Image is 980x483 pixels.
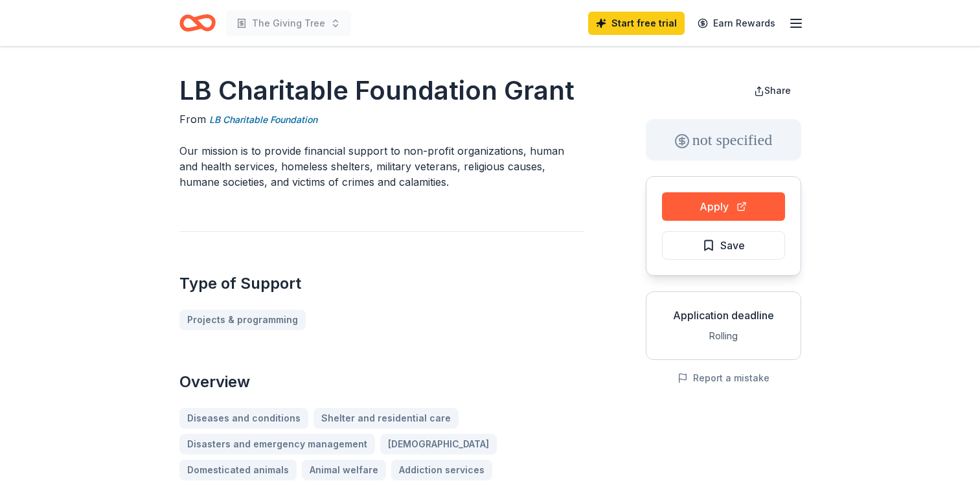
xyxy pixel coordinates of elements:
span: Share [764,85,791,96]
button: The Giving Tree [226,10,351,36]
div: Rolling [657,328,790,344]
span: The Giving Tree [252,16,325,31]
div: not specified [646,119,801,161]
a: Projects & programming [179,309,306,330]
button: Save [662,231,785,260]
a: Start free trial [588,12,685,35]
div: Application deadline [657,308,790,323]
a: Earn Rewards [690,12,783,35]
button: Apply [662,192,785,221]
button: Report a mistake [678,370,769,386]
a: LB Charitable Foundation [209,112,317,128]
span: Save [720,237,745,254]
button: Share [744,78,801,104]
div: From [179,111,584,128]
h1: LB Charitable Foundation Grant [179,73,584,109]
h2: Overview [179,372,584,392]
a: Home [179,8,216,38]
p: Our mission is to provide financial support to non-profit organizations, human and health service... [179,143,584,190]
h2: Type of Support [179,273,584,294]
